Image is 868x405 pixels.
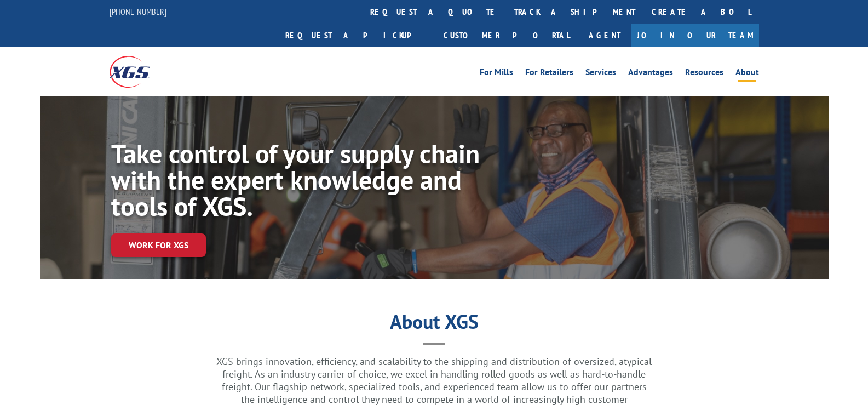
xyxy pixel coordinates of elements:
[631,24,759,47] a: Join Our Team
[435,24,578,47] a: Customer Portal
[480,68,513,80] a: For Mills
[277,24,435,47] a: Request a pickup
[585,68,616,80] a: Services
[685,68,723,80] a: Resources
[111,233,206,257] a: Work for XGS
[628,68,673,80] a: Advantages
[735,68,759,80] a: About
[110,6,166,17] a: [PHONE_NUMBER]
[87,314,781,335] h1: About XGS
[578,24,631,47] a: Agent
[525,68,573,80] a: For Retailers
[111,140,482,225] h1: Take control of your supply chain with the expert knowledge and tools of XGS.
